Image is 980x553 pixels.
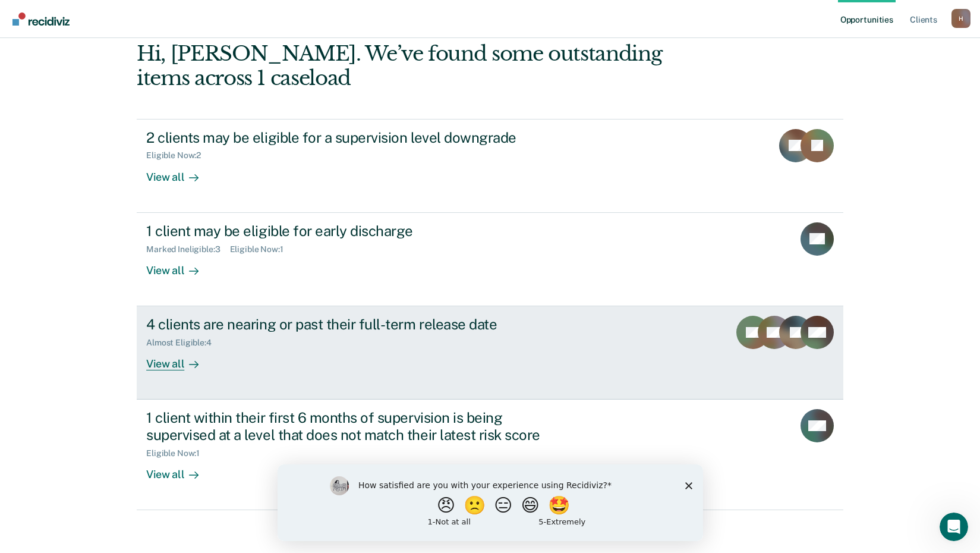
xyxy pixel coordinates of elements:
div: View all [146,458,213,482]
div: 4 clients are nearing or past their full-term release date [146,316,563,333]
div: View all [146,254,213,277]
div: Almost Eligible : 4 [146,338,221,348]
div: Marked Ineligible : 3 [146,244,229,254]
a: 1 client may be eligible for early dischargeMarked Ineligible:3Eligible Now:1View all [137,213,843,306]
div: Eligible Now : 1 [230,244,293,254]
div: Hi, [PERSON_NAME]. We’ve found some outstanding items across 1 caseload [137,42,702,90]
div: 1 client within their first 6 months of supervision is being supervised at a level that does not ... [146,409,563,444]
div: Eligible Now : 2 [146,150,210,161]
button: Profile dropdown button [951,9,970,28]
img: Recidiviz [12,12,70,26]
div: Eligible Now : 1 [146,448,209,458]
div: View all [146,161,213,184]
div: 2 clients may be eligible for a supervision level downgrade [146,129,563,146]
a: 1 client within their first 6 months of supervision is being supervised at a level that does not ... [137,400,843,510]
div: H [951,9,970,28]
iframe: Survey by Kim from Recidiviz [278,464,703,541]
a: 4 clients are nearing or past their full-term release dateAlmost Eligible:4View all [137,306,843,400]
div: 1 client may be eligible for early discharge [146,222,563,240]
a: 2 clients may be eligible for a supervision level downgradeEligible Now:2View all [137,119,843,213]
iframe: Intercom live chat [940,513,968,541]
div: View all [146,348,213,371]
